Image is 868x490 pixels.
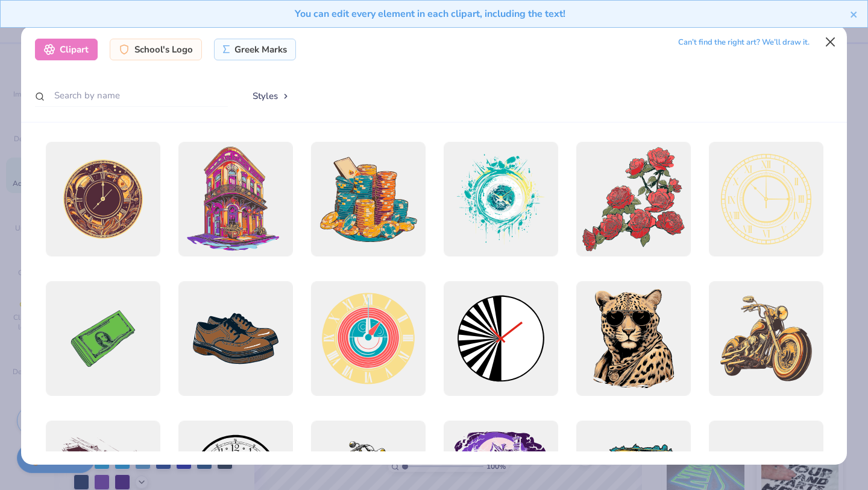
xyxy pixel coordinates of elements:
[240,84,303,107] button: Styles
[35,84,228,107] input: Search by name
[35,39,98,60] div: Clipart
[850,7,858,21] button: close
[819,30,842,53] button: Close
[110,39,202,60] div: School's Logo
[10,7,850,21] div: You can edit every element in each clipart, including the text!
[214,39,297,60] div: Greek Marks
[678,32,810,53] div: Can’t find the right art? We’ll draw it.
